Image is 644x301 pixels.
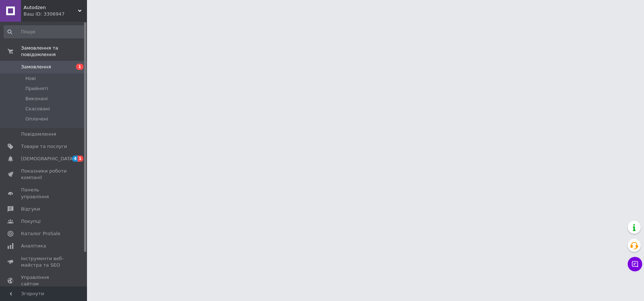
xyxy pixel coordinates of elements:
input: Пошук [4,25,86,38]
span: Аналітика [21,243,46,249]
span: 4 [72,156,78,162]
span: [DEMOGRAPHIC_DATA] [21,156,75,162]
span: Покупці [21,218,41,225]
span: Виконані [25,96,48,102]
span: Показники роботи компанії [21,168,67,181]
span: Замовлення та повідомлення [21,45,87,58]
span: Повідомлення [21,131,56,137]
span: Відгуки [21,206,40,212]
span: Autodzen [24,4,78,11]
span: Нові [25,75,36,82]
span: Товари та послуги [21,143,67,150]
span: Інструменти веб-майстра та SEO [21,255,67,268]
div: Ваш ID: 3306947 [24,11,87,17]
span: Скасовані [25,106,50,112]
span: Управління сайтом [21,274,67,287]
span: Замовлення [21,64,51,70]
span: Каталог ProSale [21,230,60,237]
span: Оплачені [25,116,48,122]
span: Панель управління [21,187,67,200]
span: 1 [76,64,83,70]
span: 1 [78,156,83,162]
span: Прийняті [25,85,48,92]
button: Чат з покупцем [628,257,642,271]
